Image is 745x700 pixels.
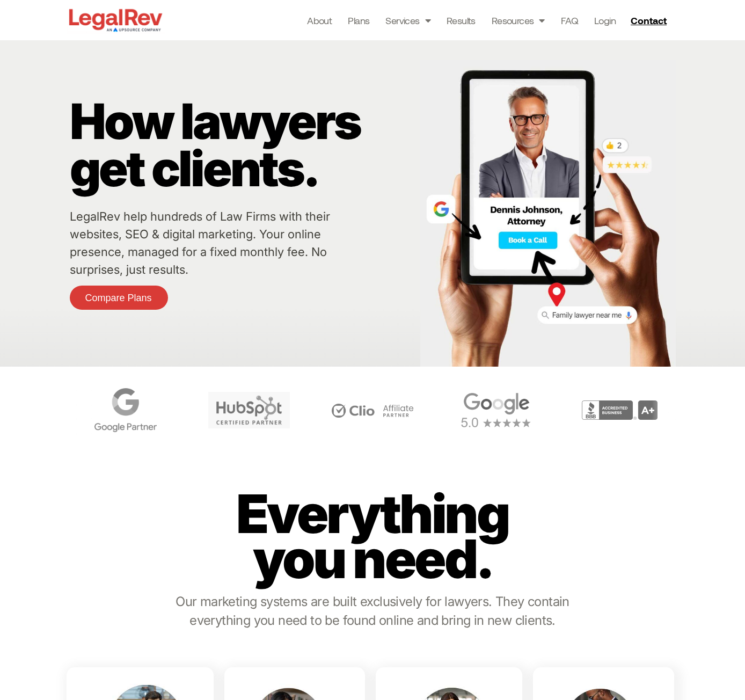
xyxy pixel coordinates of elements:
div: 5 / 6 [190,383,308,437]
a: Plans [348,13,369,28]
span: Contact [631,16,667,25]
a: Compare Plans [70,286,168,310]
a: Login [594,13,616,28]
div: 6 / 6 [313,383,432,437]
div: 1 / 6 [437,383,555,437]
p: Our marketing systems are built exclusively for lawyers. They contain everything you need to be f... [170,592,575,630]
a: Services [385,13,430,28]
a: Contact [626,12,674,29]
div: 4 / 6 [67,383,185,437]
div: Carousel [67,383,678,437]
span: Compare Plans [85,293,152,303]
a: Results [447,13,476,28]
nav: Menu [307,13,616,28]
div: 2 / 6 [560,383,678,437]
a: FAQ [561,13,578,28]
a: LegalRev help hundreds of Law Firms with their websites, SEO & digital marketing. Your online pre... [70,209,330,276]
a: Resources [492,13,545,28]
p: Everything you need. [216,491,529,581]
a: About [307,13,332,28]
p: How lawyers get clients. [70,98,415,192]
